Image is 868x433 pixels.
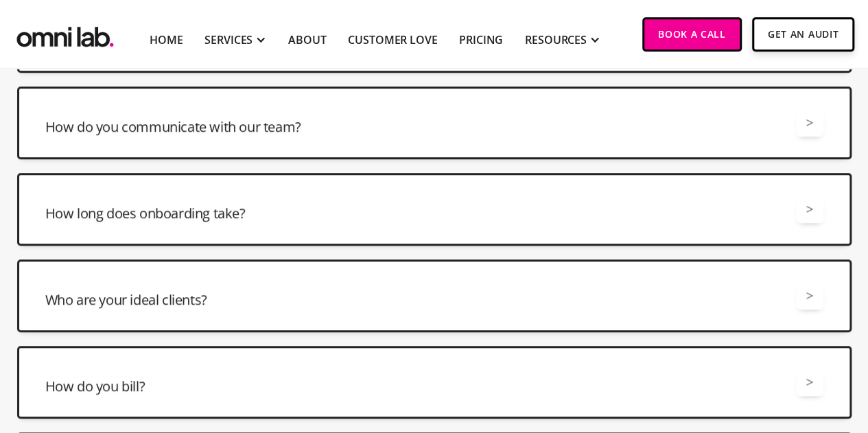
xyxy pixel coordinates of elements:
div: > [806,286,813,305]
div: > [806,200,813,218]
img: Omni Lab: B2B SaaS Demand Generation Agency [14,17,117,51]
div: SERVICES [204,32,253,48]
a: Get An Audit [752,17,854,51]
a: home [14,17,117,51]
h3: How long does onboarding take? [45,204,246,223]
div: > [806,113,813,132]
a: About [288,32,326,48]
h3: Who are your ideal clients? [45,290,207,309]
a: Book a Call [642,17,742,51]
a: Customer Love [348,32,437,48]
a: Home [150,32,183,48]
h3: How do you bill? [45,377,145,396]
div: RESOURCES [525,32,587,48]
iframe: Chat Widget [799,367,868,433]
h3: How do you communicate with our team? [45,117,301,137]
a: Pricing [459,32,503,48]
